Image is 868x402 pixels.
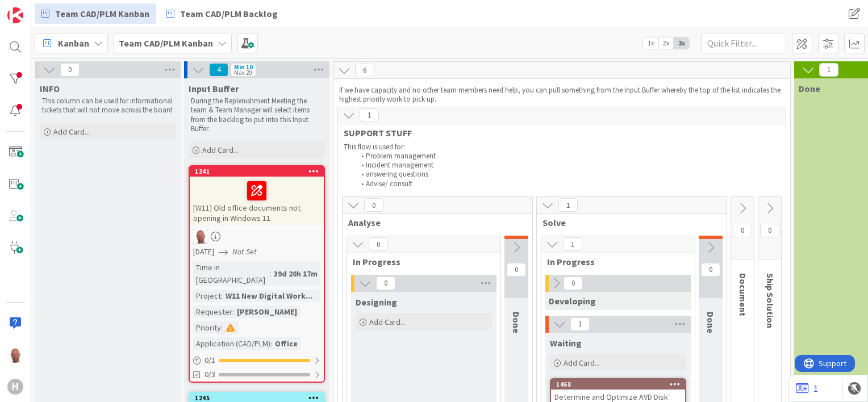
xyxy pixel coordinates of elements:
[658,37,674,49] span: 2x
[193,305,232,318] div: Requester
[348,217,518,228] span: Analyse
[193,261,269,286] div: Time in [GEOGRAPHIC_DATA]
[270,337,272,350] span: :
[819,63,838,77] span: 1
[234,64,253,70] div: Min 10
[339,86,784,104] p: If we have capacity and no other team members need help, you can pull something from the Input Bu...
[42,97,174,115] p: This column can be used for informational tickets that will not move across the board
[193,229,208,244] img: RK
[674,37,689,49] span: 3x
[7,7,23,23] img: Visit kanbanzone.com
[189,83,239,94] span: Input Buffer
[191,97,323,133] p: During the Replenishment Meeting the team & Team Manager will select items from the backlog to pu...
[511,312,522,333] span: Done
[643,37,658,49] span: 1x
[765,273,776,328] span: Ship Solution
[271,267,320,280] div: 39d 20h 17m
[190,166,324,177] div: 1341
[507,263,526,277] span: 0
[195,167,324,175] div: 1341
[344,127,771,139] span: SUPPORT STUFF
[369,237,388,251] span: 0
[737,273,749,316] span: Document
[180,7,278,20] span: Team CAD/PLM Backlog
[160,3,285,24] a: Team CAD/PLM Backlog
[355,152,781,161] li: Problem management
[799,83,820,94] span: Done
[55,7,149,20] span: Team CAD/PLM Kanban
[344,143,780,152] p: This flow is used for:
[551,379,685,390] div: 1468
[205,354,215,366] span: 0 / 1
[24,2,52,15] span: Support
[269,267,271,280] span: :
[355,170,781,179] li: answering questions
[760,224,779,237] span: 0
[119,37,213,49] b: Team CAD/PLM Kanban
[563,237,582,251] span: 1
[221,321,223,334] span: :
[705,312,716,333] span: Done
[190,229,324,244] div: RK
[40,83,60,94] span: INFO
[35,3,156,24] a: Team CAD/PLM Kanban
[221,290,223,302] span: :
[53,127,90,137] span: Add Card...
[733,224,752,237] span: 0
[193,290,221,302] div: Project
[195,394,324,402] div: 1245
[364,198,383,212] span: 0
[193,337,270,350] div: Application (CAD/PLM)
[209,63,228,77] span: 4
[356,296,397,308] span: Designing
[190,166,324,225] div: 1341[W11] Old office documents not opening in Windows 11
[272,337,301,350] div: Office
[58,36,89,50] span: Kanban
[796,382,818,395] a: 1
[223,290,315,302] div: W11 New Digital Work...
[7,347,23,363] img: RK
[234,70,252,76] div: Max 20
[701,33,786,53] input: Quick Filter...
[7,379,23,395] div: H
[355,161,781,170] li: Incident management
[190,353,324,367] div: 0/1
[353,256,486,267] span: In Progress
[189,165,325,383] a: 1341[W11] Old office documents not opening in Windows 11RK[DATE]Not SetTime in [GEOGRAPHIC_DATA]:...
[190,177,324,225] div: [W11] Old office documents not opening in Windows 11
[205,368,215,380] span: 0/3
[564,277,583,290] span: 0
[232,246,257,257] i: Not Set
[360,108,379,122] span: 1
[355,179,781,189] li: Advise/ consult
[701,263,720,277] span: 0
[564,358,600,368] span: Add Card...
[558,198,578,212] span: 1
[542,217,712,228] span: Solve
[549,295,596,307] span: Developing
[60,63,80,77] span: 0
[193,246,214,258] span: [DATE]
[232,305,234,318] span: :
[376,277,395,290] span: 0
[570,317,590,331] span: 1
[202,145,239,155] span: Add Card...
[355,64,374,77] span: 6
[369,317,406,327] span: Add Card...
[193,321,221,334] div: Priority
[547,256,681,267] span: In Progress
[556,380,685,388] div: 1468
[550,337,582,349] span: Waiting
[234,305,300,318] div: [PERSON_NAME]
